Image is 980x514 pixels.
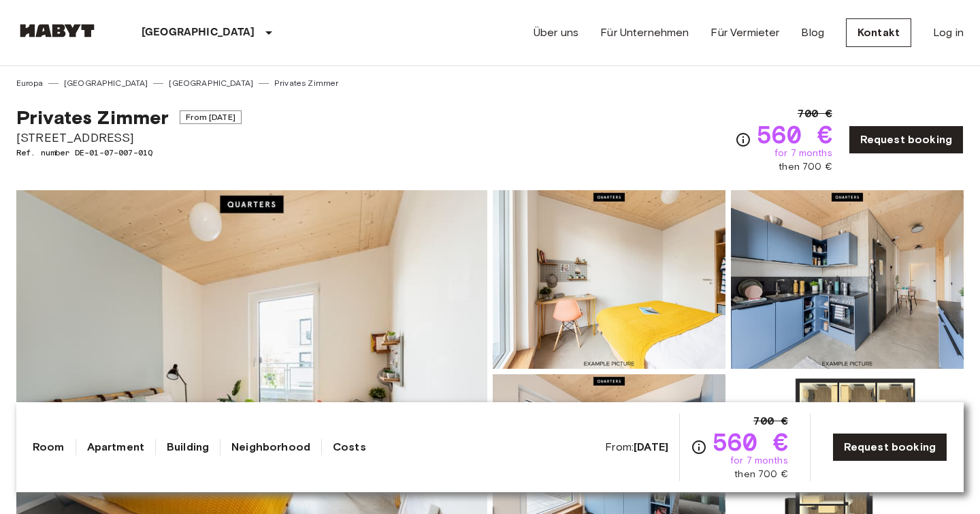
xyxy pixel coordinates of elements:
[846,18,911,47] a: Kontakt
[33,439,65,455] a: Room
[735,132,751,148] svg: Check cost overview for full price breakdown. Please note that discounts apply to new joiners onl...
[16,77,43,89] a: Europa
[933,25,964,41] a: Log in
[16,129,242,147] span: [STREET_ADDRESS]
[16,24,98,37] img: Habyt
[798,106,832,122] span: 700 €
[142,25,255,41] p: [GEOGRAPHIC_DATA]
[710,25,779,41] a: Für Vermieter
[16,147,242,159] span: Ref. number DE-01-07-007-01Q
[64,77,148,89] a: [GEOGRAPHIC_DATA]
[713,429,788,454] span: 560 €
[274,77,338,89] a: Privates Zimmer
[180,110,242,124] span: From [DATE]
[801,25,824,41] a: Blog
[169,77,253,89] a: [GEOGRAPHIC_DATA]
[731,190,964,369] img: Picture of unit DE-01-07-007-01Q
[774,147,832,160] span: for 7 months
[832,433,947,462] a: Request booking
[730,454,788,468] span: for 7 months
[753,413,788,429] span: 700 €
[605,440,668,455] span: From:
[779,160,832,174] span: then 700 €
[757,122,832,147] span: 560 €
[87,439,144,455] a: Apartment
[849,125,964,154] a: Request booking
[534,25,578,41] a: Über uns
[333,439,366,455] a: Costs
[167,439,209,455] a: Building
[16,106,169,129] span: Privates Zimmer
[734,468,788,481] span: then 700 €
[493,190,725,369] img: Picture of unit DE-01-07-007-01Q
[691,439,707,455] svg: Check cost overview for full price breakdown. Please note that discounts apply to new joiners onl...
[634,440,668,453] b: [DATE]
[231,439,310,455] a: Neighborhood
[600,25,689,41] a: Für Unternehmen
